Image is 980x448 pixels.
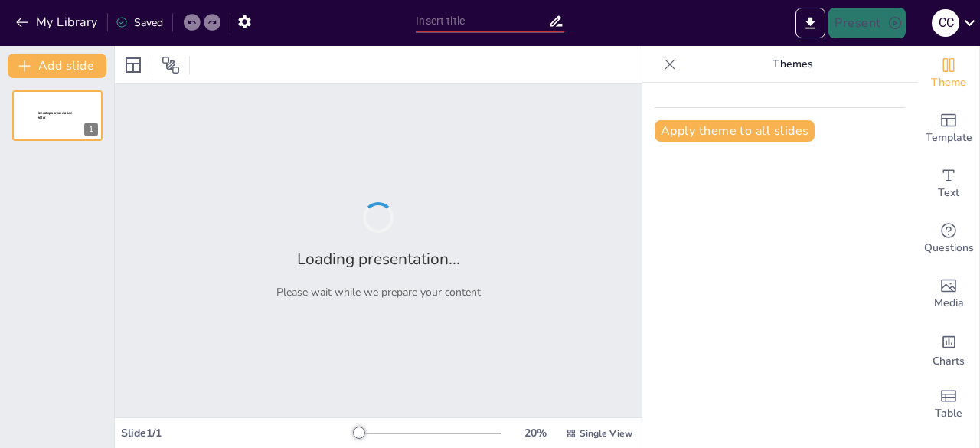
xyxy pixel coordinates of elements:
span: Position [162,56,180,74]
span: Charts [933,353,965,370]
button: Export to PowerPoint [795,8,825,38]
div: Add charts and graphs [918,322,979,377]
h2: Loading presentation... [297,248,460,270]
p: Please wait while we prepare your content [276,285,481,299]
div: Saved [116,15,163,30]
div: Add a table [918,377,979,432]
span: Table [935,405,962,422]
div: 20 % [517,426,554,440]
span: Template [926,129,972,146]
div: Layout [121,53,145,77]
div: Change the overall theme [918,46,979,101]
p: Themes [682,46,903,83]
span: Theme [931,74,966,91]
span: Questions [924,240,974,257]
span: Media [934,295,964,312]
span: Text [938,185,959,201]
div: Add images, graphics, shapes or video [918,267,979,322]
button: C C [932,8,959,38]
button: My Library [11,10,104,34]
button: Apply theme to all slides [655,120,815,142]
div: Get real-time input from your audience [918,211,979,267]
button: Present [828,8,905,38]
div: 1 [84,123,98,136]
div: Add ready made slides [918,101,979,156]
input: Insert title [416,10,547,32]
div: Add text boxes [918,156,979,211]
div: 1 [12,90,103,141]
span: Sendsteps presentation editor [38,111,72,119]
span: Single View [580,427,632,440]
div: C C [932,9,959,37]
button: Add slide [8,54,106,78]
div: Slide 1 / 1 [121,426,354,440]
